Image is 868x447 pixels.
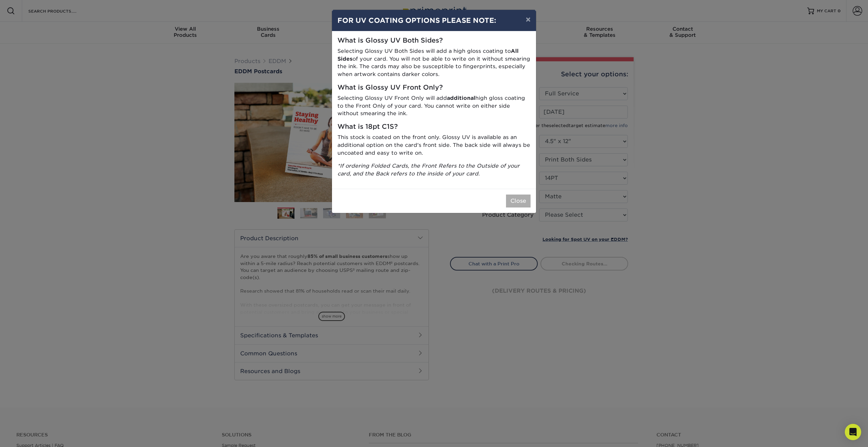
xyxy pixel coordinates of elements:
[506,195,531,207] button: Close
[520,10,536,29] button: ×
[337,15,531,26] h4: FOR UV COATING OPTIONS PLEASE NOTE:
[337,84,531,92] h5: What is Glossy UV Front Only?
[337,94,531,118] p: Selecting Glossy UV Front Only will add high gloss coating to the Front Only of your card. You ca...
[337,163,520,177] i: *If ordering Folded Cards, the Front Refers to the Outside of your card, and the Back refers to t...
[337,123,531,131] h5: What is 18pt C1S?
[337,48,519,62] strong: All Sides
[337,37,531,45] h5: What is Glossy UV Both Sides?
[447,95,475,101] strong: additional
[337,47,531,78] p: Selecting Glossy UV Both Sides will add a high gloss coating to of your card. You will not be abl...
[337,134,531,157] p: This stock is coated on the front only. Glossy UV is available as an additional option on the car...
[845,424,861,440] div: Open Intercom Messenger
